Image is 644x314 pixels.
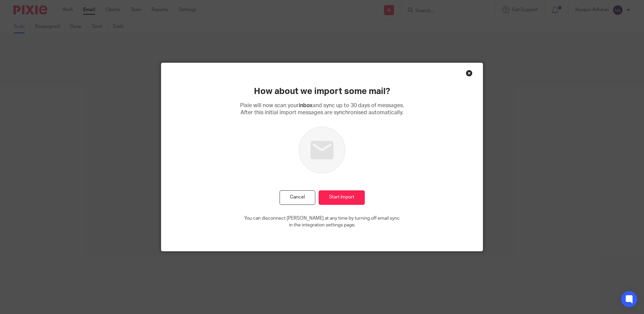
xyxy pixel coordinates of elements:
b: inbox [299,103,313,108]
p: Pixie will now scan your and sync up to 30 days of messages. After this initial import messages a... [240,102,404,117]
div: Close this dialog window [466,70,473,76]
p: You can disconnect [PERSON_NAME] at any time by turning off email sync in the integration setting... [244,215,400,229]
button: Cancel [280,190,315,205]
input: Start Import [319,190,365,205]
h2: How about we import some mail? [254,86,390,97]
